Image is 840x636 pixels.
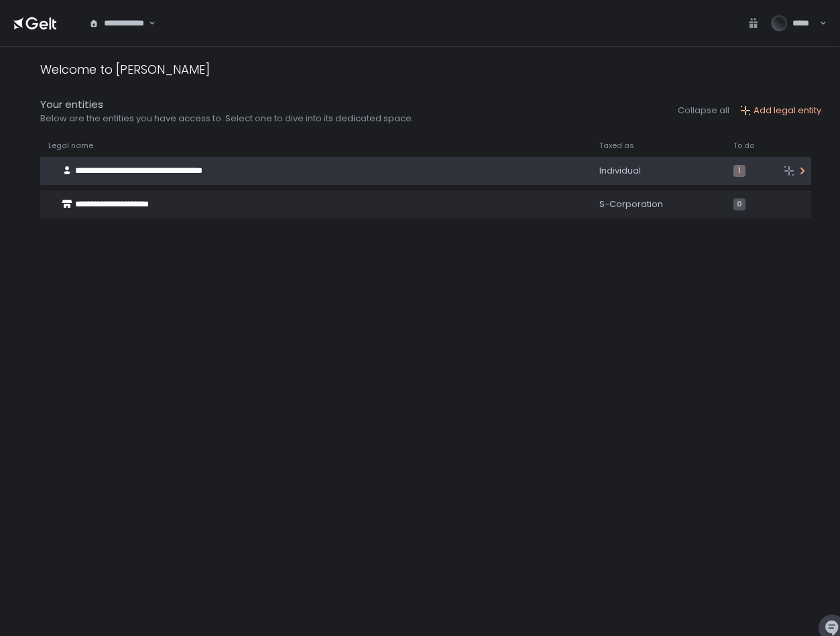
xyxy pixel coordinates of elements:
button: Collapse all [678,105,729,117]
div: Welcome to [PERSON_NAME] [40,60,210,78]
div: Search for option [80,9,156,38]
div: S-Corporation [599,198,717,210]
span: 1 [733,165,745,177]
span: Taxed as [599,141,634,151]
button: Add legal entity [740,105,821,117]
div: Your entities [40,97,414,113]
span: Legal name [48,141,93,151]
div: Individual [599,165,717,177]
span: To do [733,141,754,151]
input: Search for option [147,17,147,30]
div: Below are the entities you have access to. Select one to dive into its dedicated space. [40,113,414,125]
span: 0 [733,198,745,210]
